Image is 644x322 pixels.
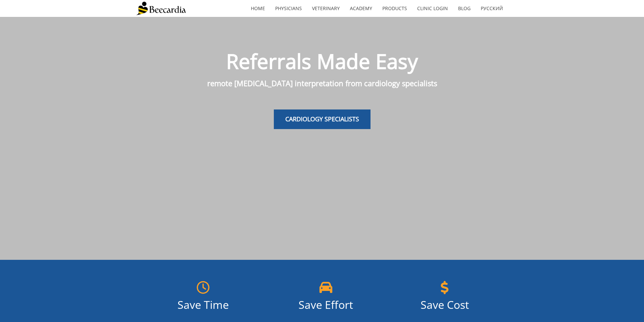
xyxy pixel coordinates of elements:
span: Save Cost [421,297,469,312]
span: Referrals Made Easy [226,47,418,75]
span: CARDIOLOGY SPECIALISTS [285,115,359,123]
span: Save Time [177,297,229,312]
a: Русский [476,1,508,16]
img: Beecardia [136,2,186,15]
span: remote [MEDICAL_DATA] interpretation from cardiology specialists [207,78,437,88]
a: Veterinary [307,1,345,16]
a: Academy [345,1,377,16]
a: CARDIOLOGY SPECIALISTS [274,109,371,129]
a: Physicians [270,1,307,16]
a: Products [377,1,412,16]
a: Blog [453,1,476,16]
span: Save Effort [299,297,353,312]
a: home [246,1,270,16]
a: Clinic Login [412,1,453,16]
